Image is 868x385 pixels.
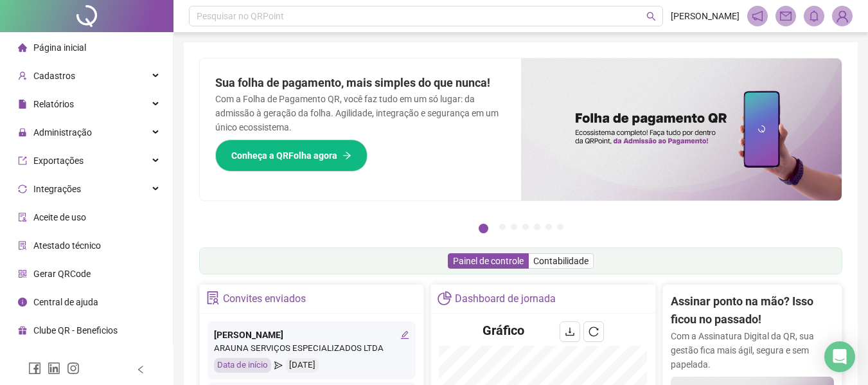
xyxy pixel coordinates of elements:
[18,43,27,52] span: home
[28,362,41,375] span: facebook
[752,10,763,22] span: notification
[589,327,599,337] span: reload
[18,213,27,222] span: audit
[522,224,529,230] button: 4
[33,269,91,279] span: Gerar QRCode
[33,325,118,336] span: Clube QR - Beneficios
[808,10,820,22] span: bell
[33,156,84,166] span: Exportações
[483,321,524,339] h4: Gráfico
[215,139,368,172] button: Conheça a QRFolha agora
[214,358,271,373] div: Data de início
[521,58,842,201] img: banner%2F8d14a306-6205-4263-8e5b-06e9a85ad873.png
[342,151,351,160] span: arrow-right
[215,74,506,92] h2: Sua folha de pagamento, mais simples do que nunca!
[671,9,740,23] span: [PERSON_NAME]
[438,291,451,305] span: pie-chart
[18,269,27,278] span: qrcode
[286,358,319,373] div: [DATE]
[33,184,81,194] span: Integrações
[33,42,86,53] span: Página inicial
[33,71,75,81] span: Cadastros
[18,128,27,137] span: lock
[48,362,60,375] span: linkedin
[18,100,27,109] span: file
[33,99,74,109] span: Relatórios
[33,240,101,251] span: Atestado técnico
[479,224,488,233] button: 1
[206,291,220,305] span: solution
[136,365,145,374] span: left
[545,224,552,230] button: 6
[671,329,834,372] p: Com a Assinatura Digital da QR, sua gestão fica mais ágil, segura e sem papelada.
[18,184,27,193] span: sync
[824,341,855,372] div: Open Intercom Messenger
[780,10,792,22] span: mail
[499,224,506,230] button: 2
[18,298,27,307] span: info-circle
[400,330,409,339] span: edit
[18,156,27,165] span: export
[214,328,409,342] div: [PERSON_NAME]
[833,6,852,26] img: 93083
[18,241,27,250] span: solution
[453,256,524,266] span: Painel de controle
[646,12,656,21] span: search
[511,224,517,230] button: 3
[231,148,337,163] span: Conheça a QRFolha agora
[33,212,86,222] span: Aceite de uso
[18,326,27,335] span: gift
[215,92,506,134] p: Com a Folha de Pagamento QR, você faz tudo em um só lugar: da admissão à geração da folha. Agilid...
[18,71,27,80] span: user-add
[533,256,589,266] span: Contabilidade
[214,342,409,355] div: ARAUNA SERVIÇOS ESPECIALIZADOS LTDA
[534,224,540,230] button: 5
[274,358,283,373] span: send
[455,288,556,310] div: Dashboard de jornada
[565,327,575,337] span: download
[33,127,92,138] span: Administração
[223,288,306,310] div: Convites enviados
[67,362,80,375] span: instagram
[557,224,563,230] button: 7
[671,292,834,329] h2: Assinar ponto na mão? Isso ficou no passado!
[33,297,98,307] span: Central de ajuda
